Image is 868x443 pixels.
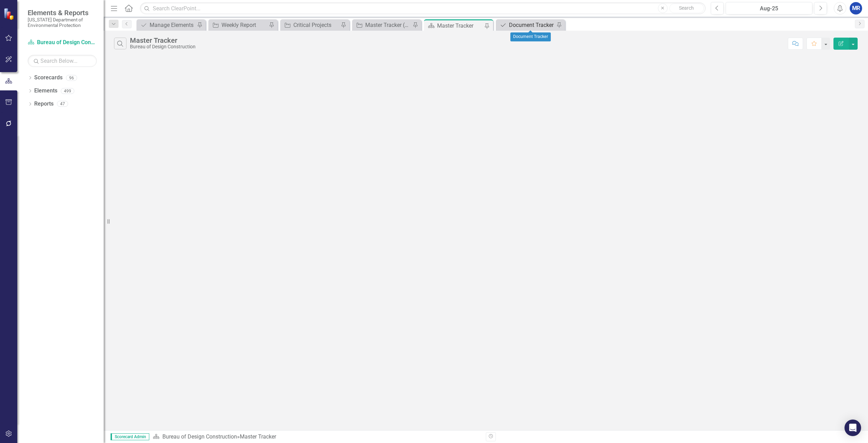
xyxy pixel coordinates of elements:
div: Master Tracker (External) [365,21,411,29]
button: MR [850,2,862,14]
div: » [153,433,481,441]
a: Weekly Report [210,21,267,29]
div: Open Intercom Messenger [845,420,861,436]
a: Master Tracker (External) [354,21,411,29]
img: ClearPoint Strategy [3,8,16,20]
button: Aug-25 [726,2,812,14]
a: Bureau of Design Construction [162,433,237,440]
div: Master Tracker [240,433,276,440]
a: Elements [34,87,57,95]
a: Reports [34,100,54,108]
div: Aug-25 [728,4,810,13]
a: Manage Elements [138,21,195,29]
span: Search [679,5,694,11]
div: Weekly Report [221,21,267,29]
div: Critical Projects [293,21,339,29]
span: Scorecard Admin [111,433,149,440]
div: 96 [66,75,77,81]
button: Search [669,3,704,13]
div: 499 [61,88,74,94]
div: Master Tracker [130,37,196,44]
a: Critical Projects [282,21,339,29]
div: 47 [57,101,68,107]
input: Search Below... [28,55,97,67]
div: Manage Elements [150,21,195,29]
span: Elements & Reports [28,9,97,17]
div: Document Tracker [509,21,555,29]
small: [US_STATE] Department of Environmental Protection [28,17,97,28]
div: Bureau of Design Construction [130,44,196,49]
a: Document Tracker [498,21,555,29]
a: Bureau of Design Construction [28,39,97,47]
div: Master Tracker [437,21,483,30]
div: Document Tracker [510,32,551,41]
input: Search ClearPoint... [140,2,706,14]
a: Scorecards [34,74,63,82]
